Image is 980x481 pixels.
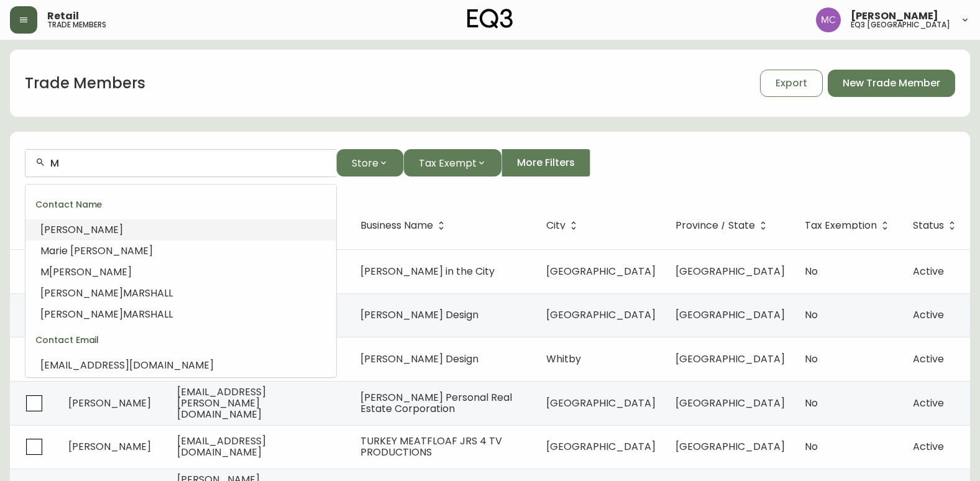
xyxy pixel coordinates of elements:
[50,157,326,169] input: Search
[546,352,581,366] span: Whitby
[805,396,818,410] span: No
[25,73,145,94] h1: Trade Members
[816,7,841,32] img: 6dbdb61c5655a9a555815750a11666cc
[828,70,955,97] button: New Trade Member
[546,439,656,454] span: [GEOGRAPHIC_DATA]
[546,264,656,278] span: [GEOGRAPHIC_DATA]
[68,439,151,454] span: [PERSON_NAME]
[360,222,433,229] span: Business Name
[913,352,944,366] span: Active
[675,352,785,366] span: [GEOGRAPHIC_DATA]
[360,220,449,231] span: Business Name
[913,264,944,278] span: Active
[40,222,123,237] span: [PERSON_NAME]
[40,265,49,279] span: M
[843,76,940,90] span: New Trade Member
[47,11,79,21] span: Retail
[49,244,153,258] span: arie [PERSON_NAME]
[419,155,477,171] span: Tax Exempt
[501,149,590,176] button: More Filters
[805,222,877,229] span: Tax Exemption
[546,308,656,322] span: [GEOGRAPHIC_DATA]
[805,352,818,366] span: No
[675,396,785,410] span: [GEOGRAPHIC_DATA]
[360,264,495,278] span: [PERSON_NAME] in the City
[40,286,123,300] span: [PERSON_NAME]
[913,222,944,229] span: Status
[546,222,566,229] span: City
[675,220,771,231] span: Province / State
[913,220,960,231] span: Status
[352,155,378,171] span: Store
[336,149,403,176] button: Store
[177,385,266,421] span: [EMAIL_ADDRESS][PERSON_NAME][DOMAIN_NAME]
[123,307,132,321] span: M
[805,308,818,322] span: No
[913,308,944,322] span: Active
[360,352,479,366] span: [PERSON_NAME] Design
[467,9,513,29] img: logo
[68,396,151,410] span: [PERSON_NAME]
[177,434,266,459] span: [EMAIL_ADDRESS][DOMAIN_NAME]
[546,220,582,231] span: City
[805,264,818,278] span: No
[913,396,944,410] span: Active
[132,307,173,321] span: ARSHALL
[776,76,807,90] span: Export
[760,70,823,97] button: Export
[40,307,123,321] span: [PERSON_NAME]
[913,439,944,454] span: Active
[360,390,512,416] span: [PERSON_NAME] Personal Real Estate Corporation
[47,21,106,29] h5: trade members
[851,11,938,21] span: [PERSON_NAME]
[49,265,132,279] span: [PERSON_NAME]
[40,358,214,372] span: [EMAIL_ADDRESS][DOMAIN_NAME]
[675,222,755,229] span: Province / State
[517,156,575,170] span: More Filters
[360,308,479,322] span: [PERSON_NAME] Design
[805,220,893,231] span: Tax Exemption
[851,21,950,29] h5: eq3 [GEOGRAPHIC_DATA]
[360,434,502,459] span: TURKEY MEATFLOAF JRS 4 TV PRODUCTIONS
[25,325,336,355] div: Contact Email
[403,149,501,176] button: Tax Exempt
[123,286,132,300] span: M
[40,244,49,258] span: M
[675,308,785,322] span: [GEOGRAPHIC_DATA]
[25,190,336,219] div: Contact Name
[805,439,818,454] span: No
[675,439,785,454] span: [GEOGRAPHIC_DATA]
[546,396,656,410] span: [GEOGRAPHIC_DATA]
[132,286,173,300] span: ARSHALL
[675,264,785,278] span: [GEOGRAPHIC_DATA]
